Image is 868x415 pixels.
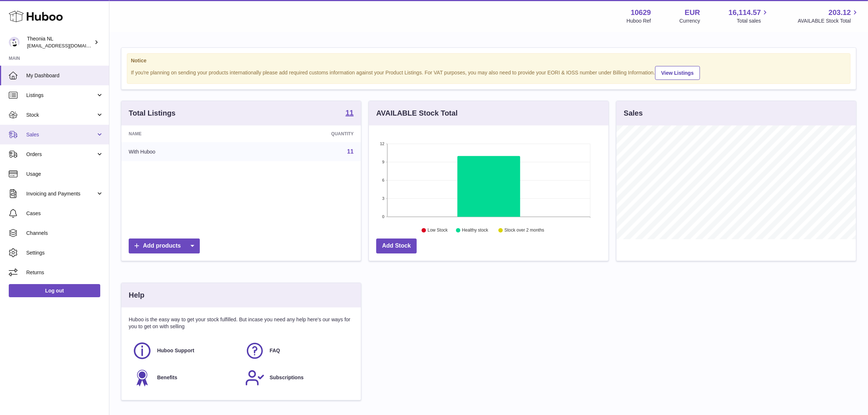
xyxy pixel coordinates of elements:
[26,190,96,197] span: Invoicing and Payments
[631,8,651,18] strong: 10629
[26,269,104,276] span: Returns
[9,284,100,297] a: Log out
[132,341,238,361] a: Huboo Support
[27,43,107,49] span: [EMAIL_ADDRESS][DOMAIN_NAME]
[382,214,384,219] text: 0
[129,316,354,330] p: Huboo is the easy way to get your stock fulfilled. But incase you need any help here's our ways f...
[26,92,96,99] span: Listings
[505,228,544,233] text: Stock over 2 months
[121,142,248,161] td: With Huboo
[132,368,238,388] a: Benefits
[380,141,384,146] text: 12
[26,72,104,79] span: My Dashboard
[129,108,176,118] h3: Total Listings
[346,109,354,118] a: 11
[376,238,417,253] a: Add Stock
[798,8,859,24] a: 203.12 AVAILABLE Stock Total
[798,18,859,24] span: AVAILABLE Stock Total
[26,112,96,119] span: Stock
[245,368,350,388] a: Subscriptions
[129,290,144,300] h3: Help
[728,8,769,24] a: 16,114.57 Total sales
[27,35,93,49] div: Theonia NL
[270,347,280,354] span: FAQ
[157,347,194,354] span: Huboo Support
[655,66,700,80] a: View Listings
[131,65,846,80] div: If you're planning on sending your products internationally please add required customs informati...
[737,18,769,24] span: Total sales
[428,228,448,233] text: Low Stock
[270,374,304,381] span: Subscriptions
[829,8,851,18] span: 203.12
[382,160,384,164] text: 9
[157,374,177,381] span: Benefits
[624,108,643,118] h3: Sales
[248,125,361,142] th: Quantity
[728,8,761,18] span: 16,114.57
[121,125,248,142] th: Name
[131,57,846,64] strong: Notice
[346,109,354,116] strong: 11
[680,18,700,24] div: Currency
[129,238,200,253] a: Add products
[26,230,104,237] span: Channels
[245,341,350,361] a: FAQ
[462,228,489,233] text: Healthy stock
[26,210,104,217] span: Cases
[26,151,96,158] span: Orders
[26,131,96,138] span: Sales
[376,108,458,118] h3: AVAILABLE Stock Total
[9,37,20,48] img: internalAdmin-10629@internal.huboo.com
[26,249,104,256] span: Settings
[382,196,384,201] text: 3
[26,171,104,178] span: Usage
[627,18,651,24] div: Huboo Ref
[347,148,354,155] a: 11
[382,178,384,182] text: 6
[685,8,700,18] strong: EUR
